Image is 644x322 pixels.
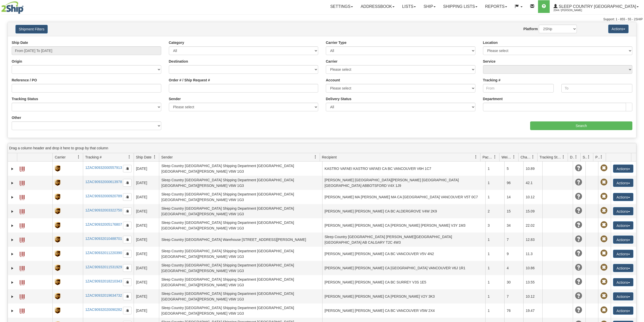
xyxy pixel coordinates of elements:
td: [DATE] [134,247,159,261]
td: 11.3 [523,247,542,261]
a: 1ZAC90932020090282 [85,308,122,312]
td: 7 [504,289,523,303]
a: Label [20,178,25,187]
a: Charge filter column settings [529,153,537,161]
div: grid grouping header [8,143,636,153]
td: [PERSON_NAME] [PERSON_NAME] CA BC VANCOUVER V5V 4N2 [322,247,486,261]
button: Actions [613,278,633,286]
button: Copy to clipboard [123,236,132,243]
td: Sleep Country [GEOGRAPHIC_DATA] [PERSON_NAME][GEOGRAPHIC_DATA] [GEOGRAPHIC_DATA] AB CALGARY T2C 4W3 [322,232,486,247]
td: Sleep Country [GEOGRAPHIC_DATA] Shipping Department [GEOGRAPHIC_DATA] [GEOGRAPHIC_DATA][PERSON_NA... [159,204,322,218]
a: Shipment Issues filter column settings [584,153,593,161]
img: 8 - UPS [55,265,60,271]
a: Expand [10,195,15,200]
td: [PERSON_NAME] [PERSON_NAME] CA [PERSON_NAME] [PERSON_NAME] V3Y 1M3 [322,218,486,232]
span: Pickup Not Assigned [600,307,607,314]
a: Label [20,235,25,243]
td: 22.02 [523,218,542,232]
span: Pickup Not Assigned [600,179,607,186]
button: Copy to clipboard [123,193,132,201]
td: 1 [485,275,504,289]
td: 10.12 [523,190,542,204]
label: Reference / PO [12,78,37,83]
span: Unknown [575,179,582,186]
td: [DATE] [134,303,159,318]
button: Copy to clipboard [123,278,132,286]
img: 8 - UPS [55,251,60,257]
input: From [483,84,554,93]
button: Copy to clipboard [123,307,132,314]
label: Platform [523,26,538,31]
td: Sleep Country [GEOGRAPHIC_DATA] Shipping Department [GEOGRAPHIC_DATA] [GEOGRAPHIC_DATA][PERSON_NA... [159,176,322,190]
img: 8 - UPS [55,279,60,285]
span: Unknown [575,292,582,299]
td: Sleep Country [GEOGRAPHIC_DATA] Shipping Department [GEOGRAPHIC_DATA] [GEOGRAPHIC_DATA][PERSON_NA... [159,190,322,204]
span: Pickup Not Assigned [600,264,607,271]
input: To [561,84,632,93]
span: Pickup Not Assigned [600,207,607,214]
span: Unknown [575,193,582,200]
a: Tracking # filter column settings [125,153,134,161]
label: Carrier [326,59,337,64]
span: Tracking Status [540,155,562,160]
a: 1ZAC90932010488701 [85,237,122,241]
a: Carrier filter column settings [74,153,83,161]
td: [DATE] [134,218,159,232]
span: Pickup Not Assigned [600,165,607,172]
td: Sleep Country [GEOGRAPHIC_DATA] Shipping Department [GEOGRAPHIC_DATA] [GEOGRAPHIC_DATA][PERSON_NA... [159,261,322,275]
a: Sender filter column settings [311,153,320,161]
a: Packages filter column settings [491,153,499,161]
span: Unknown [575,264,582,271]
td: Sleep Country [GEOGRAPHIC_DATA] Shipping Department [GEOGRAPHIC_DATA] [GEOGRAPHIC_DATA][PERSON_NA... [159,303,322,318]
button: Actions [613,193,633,201]
a: 1ZAC90932000557913 [85,166,122,170]
a: Expand [10,237,15,242]
a: Expand [10,266,15,271]
label: Tracking Status [12,96,38,101]
button: Actions [613,264,633,272]
td: 14 [504,190,523,204]
td: [DATE] [134,162,159,176]
a: Label [20,249,25,258]
td: 1 [485,303,504,318]
a: Weight filter column settings [510,153,518,161]
td: Sleep Country [GEOGRAPHIC_DATA] Shipping Department [GEOGRAPHIC_DATA] [GEOGRAPHIC_DATA][PERSON_NA... [159,218,322,232]
button: Copy to clipboard [123,293,132,300]
a: Pickup Status filter column settings [597,153,606,161]
a: Label [20,278,25,286]
a: Ship Date filter column settings [150,153,159,161]
td: 5 [504,162,523,176]
td: 34 [504,218,523,232]
a: Expand [10,252,15,257]
td: [DATE] [134,275,159,289]
img: 8 - UPS [55,222,60,228]
button: Copy to clipboard [123,207,132,215]
a: Label [20,306,25,314]
a: Expand [10,223,15,228]
span: Pickup Not Assigned [600,221,607,228]
span: Pickup Status [595,155,600,160]
td: [DATE] [134,176,159,190]
td: 13.55 [523,275,542,289]
td: [DATE] [134,289,159,303]
span: Unknown [575,165,582,172]
img: 8 - UPS [55,194,60,200]
a: 1ZAC90932000920789 [85,194,122,198]
td: 1 [485,247,504,261]
a: Shipping lists [439,0,481,13]
td: [PERSON_NAME] [GEOGRAPHIC_DATA][PERSON_NAME] [GEOGRAPHIC_DATA] [GEOGRAPHIC_DATA] ABBOTSFORD V4X 1J9 [322,176,486,190]
button: Actions [613,221,633,229]
td: 1 [485,176,504,190]
td: 4 [504,261,523,275]
td: 2 [485,204,504,218]
td: Sleep Country [GEOGRAPHIC_DATA] Shipping Department [GEOGRAPHIC_DATA] [GEOGRAPHIC_DATA][PERSON_NA... [159,275,322,289]
td: 19.47 [523,303,542,318]
a: 1ZAC90932018210343 [85,279,122,283]
span: Unknown [575,207,582,214]
td: 1 [485,289,504,303]
label: Account [326,78,340,83]
a: Addressbook [357,0,398,13]
td: 42.1 [523,176,542,190]
td: [PERSON_NAME] [PERSON_NAME] CA [PERSON_NAME] V2Y 3K3 [322,289,486,303]
a: Recipient filter column settings [472,153,480,161]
